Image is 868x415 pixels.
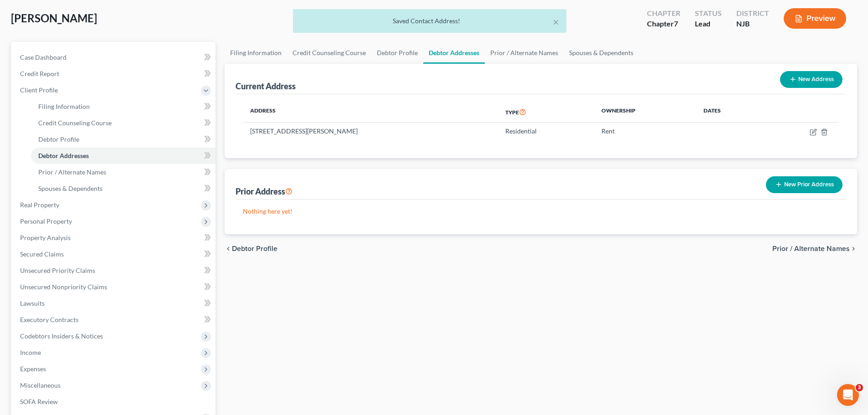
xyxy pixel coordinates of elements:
span: Debtor Addresses [38,152,89,159]
span: Prior / Alternate Names [772,245,850,252]
span: Debtor Profile [232,245,277,252]
p: Nothing here yet! [243,207,839,216]
a: Filing Information [225,42,287,64]
td: Residential [498,123,594,140]
span: Income [20,348,41,356]
a: Debtor Profile [31,131,216,148]
div: Current Address [236,81,296,92]
span: Expenses [20,365,46,373]
th: Ownership [594,102,696,123]
span: Miscellaneous [20,381,61,389]
a: Property Analysis [13,230,216,246]
div: Prior Address [236,186,293,197]
button: Preview [784,8,846,29]
a: Credit Counseling Course [31,115,216,131]
button: Prior / Alternate Names chevron_right [772,245,857,252]
a: Debtor Profile [371,42,423,64]
a: SOFA Review [13,394,216,410]
th: Type [498,102,594,123]
button: chevron_left Debtor Profile [225,245,277,252]
iframe: Intercom live chat [837,384,859,406]
a: Prior / Alternate Names [485,42,564,64]
span: Unsecured Nonpriority Claims [20,283,107,291]
span: Lawsuits [20,299,45,307]
a: Secured Claims [13,246,216,262]
div: Chapter [647,8,680,19]
th: Dates [696,102,763,123]
a: Unsecured Priority Claims [13,262,216,279]
span: Prior / Alternate Names [38,168,106,176]
span: Filing Information [38,102,90,110]
a: Unsecured Nonpriority Claims [13,279,216,295]
span: Client Profile [20,86,58,94]
div: Status [695,8,722,19]
span: Personal Property [20,217,72,225]
a: Case Dashboard [13,49,216,66]
th: Address [243,102,498,123]
span: Credit Report [20,70,59,77]
span: Spouses & Dependents [38,184,103,192]
span: Codebtors Insiders & Notices [20,332,103,340]
a: Prior / Alternate Names [31,164,216,180]
span: Property Analysis [20,234,71,241]
a: Credit Counseling Course [287,42,371,64]
button: New Address [780,71,842,88]
a: Filing Information [31,98,216,115]
span: Case Dashboard [20,53,67,61]
a: Executory Contracts [13,312,216,328]
span: Debtor Profile [38,135,79,143]
a: Lawsuits [13,295,216,312]
div: District [736,8,769,19]
span: 3 [856,384,863,391]
a: Spouses & Dependents [564,42,639,64]
button: × [553,16,559,27]
div: Saved Contact Address! [300,16,559,26]
a: Debtor Addresses [31,148,216,164]
span: SOFA Review [20,398,58,405]
i: chevron_left [225,245,232,252]
a: Spouses & Dependents [31,180,216,197]
a: Debtor Addresses [423,42,485,64]
button: New Prior Address [766,176,842,193]
span: Credit Counseling Course [38,119,112,127]
span: Secured Claims [20,250,64,258]
td: Rent [594,123,696,140]
td: [STREET_ADDRESS][PERSON_NAME] [243,123,498,140]
i: chevron_right [850,245,857,252]
span: Real Property [20,201,59,209]
span: Unsecured Priority Claims [20,266,95,274]
span: Executory Contracts [20,316,78,323]
a: Credit Report [13,66,216,82]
